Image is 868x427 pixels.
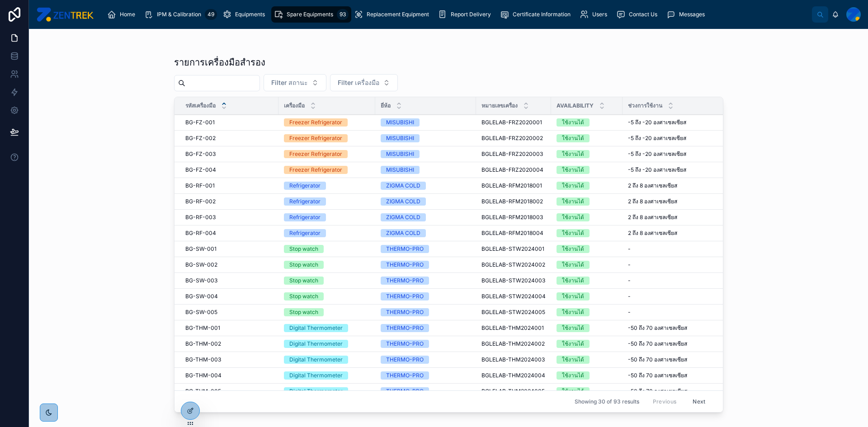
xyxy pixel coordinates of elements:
[185,119,215,126] span: BG-FZ-001
[557,150,617,158] a: ใช้งานได้
[562,356,584,364] div: ใช้งานได้
[481,119,542,126] span: BGLELAB-FRZ2020001
[185,372,273,379] a: BG-THM-004
[628,340,687,347] span: -50 ถึง 70 องศาเซลเซียส
[628,182,733,189] a: 2 ถึง 8 องศาเซลเซียส
[562,245,584,253] div: ใช้งานได้
[185,324,273,332] a: BG-THM-001
[185,293,218,300] span: BG-SW-004
[174,56,265,69] h1: รายการเครื่องมือสำรอง
[628,245,631,253] span: -
[386,277,424,285] div: THERMO-PRO
[562,340,584,348] div: ใช้งานได้
[628,261,733,268] a: -
[381,166,471,174] a: MISUBISHI
[284,371,370,380] a: Digital Thermometer
[628,119,733,126] a: -5 ถึง -20 องศาเซลเซียส
[628,135,733,142] a: -5 ถึง -20 องศาเซลเซียส
[289,134,342,142] div: Freezer Refrigerator
[101,5,812,24] div: scrollable content
[185,214,216,221] span: BG-RF-003
[386,150,414,158] div: MISUBISHI
[481,198,543,205] span: BGLELAB-RFM2018002
[481,198,546,205] a: BGLELAB-RFM2018002
[481,119,546,126] a: BGLELAB-FRZ2020001
[628,150,686,158] span: -5 ถึง -20 องศาเซลเซียส
[381,324,471,332] a: THERMO-PRO
[381,229,471,237] a: ZIGMA COLD
[381,308,471,316] a: THERMO-PRO
[557,182,617,190] a: ใช้งานได้
[481,261,545,268] span: BGLELAB-STW2024002
[481,261,546,268] a: BGLELAB-STW2024002
[628,119,686,126] span: -5 ถึง -20 องศาเซลเซียส
[628,309,631,316] span: -
[386,229,420,237] div: ZIGMA COLD
[157,11,201,18] span: IPM & Calibration
[386,197,420,206] div: ZIGMA COLD
[289,197,321,206] div: Refrigerator
[562,197,584,206] div: ใช้งานได้
[185,293,273,300] a: BG-SW-004
[289,166,342,174] div: Freezer Refrigerator
[104,6,142,23] a: Home
[271,6,351,23] a: Spare Equipments93
[337,9,349,20] div: 93
[284,292,370,300] a: Stop watch
[381,134,471,142] a: MISUBISHI
[287,11,333,18] span: Spare Equipments
[289,261,318,269] div: Stop watch
[284,197,370,206] a: Refrigerator
[284,166,370,174] a: Freezer Refrigerator
[557,118,617,127] a: ใช้งานได้
[481,182,546,189] a: BGLELAB-RFM2018001
[284,324,370,332] a: Digital Thermometer
[185,277,273,284] a: BG-SW-003
[185,277,217,284] span: BG-SW-003
[481,277,546,284] a: BGLELAB-STW2024003
[289,292,318,300] div: Stop watch
[185,340,221,347] span: BG-THM-002
[481,293,546,300] span: BGLELAB-STW2024004
[185,150,273,158] a: BG-FZ-003
[185,230,216,237] span: BG-RF-004
[557,166,617,174] a: ใช้งานได้
[628,356,687,363] span: -50 ถึง 70 องศาเซลเซียส
[562,292,584,300] div: ใช้งานได้
[497,6,577,23] a: Certificate Information
[481,135,546,142] a: BGLELAB-FRZ2020002
[557,340,617,348] a: ใช้งานได้
[628,166,733,174] a: -5 ถึง -20 องศาเซลเซียส
[284,245,370,253] a: Stop watch
[386,292,424,300] div: THERMO-PRO
[386,340,424,348] div: THERMO-PRO
[628,324,733,332] a: -50 ถึง 70 องศาเซลเซียส
[628,166,686,174] span: -5 ถึง -20 องศาเซลเซียส
[557,356,617,364] a: ใช้งานได้
[481,214,543,221] span: BGLELAB-RFM2018003
[284,261,370,269] a: Stop watch
[185,245,217,253] span: BG-SW-001
[481,166,543,174] span: BGLELAB-FRZ2020004
[381,261,471,269] a: THERMO-PRO
[289,277,318,285] div: Stop watch
[557,308,617,316] a: ใช้งานได้
[289,213,321,221] div: Refrigerator
[481,388,545,395] span: BGLELAB-THM2024005
[381,292,471,300] a: THERMO-PRO
[557,197,617,206] a: ใช้งานได้
[185,150,216,158] span: BG-FZ-003
[289,118,342,127] div: Freezer Refrigerator
[381,371,471,380] a: THERMO-PRO
[481,372,545,379] span: BGLELAB-THM2024004
[185,198,273,205] a: BG-RF-002
[386,166,414,174] div: MISUBISHI
[367,11,429,18] span: Replacement Equipment
[562,371,584,380] div: ใช้งานได้
[562,118,584,127] div: ใช้งานได้
[284,102,305,109] span: เครื่องมือ
[628,198,677,205] span: 2 ถึง 8 องศาเซลเซียส
[386,387,424,395] div: THERMO-PRO
[235,11,265,18] span: Equipments
[185,166,273,174] a: BG-FZ-004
